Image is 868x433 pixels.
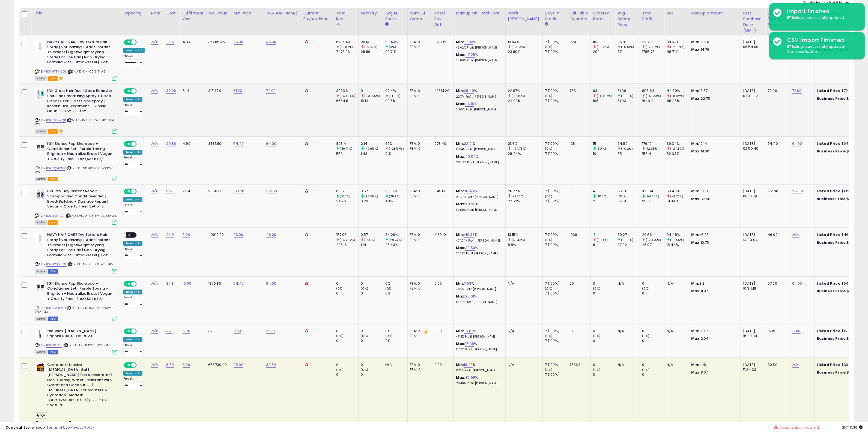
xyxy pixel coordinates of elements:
a: 7.53 [464,281,471,286]
span: OFF [136,89,145,94]
a: 192.00 [266,188,277,194]
div: 2.14 [361,141,383,146]
a: 18.15 [166,39,174,45]
div: -737.50 [434,40,449,44]
div: FBA: 0 [410,88,428,93]
div: 35265.45 [208,40,227,44]
a: B0D5RLK7GT [46,214,65,218]
strong: Min: [691,39,699,44]
a: N/A [151,281,158,286]
a: N/A [792,362,799,368]
b: NAVY HAIR CARE Dry Texture Hair Spray | Volumizing + Adds Instant Thickness | Lightweight Styling... [47,40,114,66]
div: FBA: 0 [410,141,428,146]
a: 48.35 [465,202,475,207]
div: ROI [667,10,687,16]
div: Fulfillable Quantity [569,10,588,22]
div: 26.77% [508,189,542,194]
p: -2.24 [691,40,736,44]
div: 9 [361,88,383,93]
div: Last Purchase Price [768,10,788,28]
small: (0.05%) [621,94,633,98]
div: Import finished [783,7,861,15]
a: 30.46 [464,188,474,194]
small: (50%) [596,146,606,151]
p: 31.60% Profit [PERSON_NAME] [456,108,501,112]
small: (-24.75%) [511,146,526,151]
a: 15.30 [266,328,275,334]
div: 48.71% [667,49,689,54]
div: 7 (100%) [545,151,567,156]
div: 52.38% [667,151,689,156]
div: Days In Stock [545,10,565,22]
p: 10.14 [691,141,736,146]
span: FBA [48,76,58,81]
div: % [456,141,501,151]
div: 61.96 [618,88,640,93]
span: ON [124,40,131,45]
div: 7 (100%) [545,141,567,146]
a: 8.60 [166,362,174,368]
p: -8.62% Profit [PERSON_NAME] [456,46,501,50]
a: B09XP11193 [46,343,62,348]
div: Velocity [361,10,381,16]
div: 273.40 [434,141,449,146]
p: 18.30 [691,149,736,154]
small: (-28.17%) [646,45,660,49]
div: Markup on Total Cost [456,10,503,16]
b: Min: [456,188,464,194]
div: 7 (100%) [545,98,567,103]
small: (12.65%) [646,146,659,151]
a: 17.00 [792,328,801,334]
img: 317t6gji6qL._SL40_.jpg [35,40,46,50]
div: Avg Selling Price [618,10,637,28]
strong: Max: [691,96,701,101]
small: (-40.54%) [340,94,355,98]
div: ASIN: [35,40,117,80]
a: 192.00 [792,188,803,194]
div: 22.97% [508,88,542,93]
strong: Min: [691,141,699,146]
small: (0%) [545,146,553,151]
div: Current Buybox Price [303,10,332,22]
div: [DATE] 06:54:09 [743,40,761,49]
div: 172.8 [618,189,640,194]
div: $54.4 [817,149,862,154]
a: -6.67 [464,328,473,334]
a: 30.50 [266,362,276,368]
a: 3.71 [166,328,172,334]
a: 26.00 [234,232,243,237]
div: Title [34,10,119,16]
small: (-40.57%) [596,94,612,98]
div: 19.04% [508,40,542,44]
small: (-8.05%) [511,94,525,98]
a: B0F3Q1HWKB [46,306,65,310]
div: 1640.2 [642,98,664,103]
strong: Max: [691,47,701,52]
p: 22.75 [691,96,736,101]
div: 28.86 [361,49,383,54]
div: 10 [593,151,615,156]
small: (-9.42%) [364,45,378,49]
div: FBA: 0 [410,189,428,194]
div: Amazon AI * [123,48,145,53]
small: Avg BB Share. [385,22,389,27]
div: Inv. value [208,10,229,16]
div: Amazon AI [123,97,142,102]
div: Preset: [123,54,145,66]
div: 1.43 [361,151,383,156]
div: 3 [569,189,586,194]
small: (49.65%) [364,146,378,151]
a: 15.38 [465,341,474,347]
p: 32.09% Profit [PERSON_NAME] [456,59,501,62]
div: Amazon AI [123,150,142,155]
a: 23.01 [465,294,474,299]
b: Business Price: [817,149,847,154]
a: 47.25 [465,52,475,58]
span: | SKU: D-IGK-403250-403243-WS [35,166,115,174]
div: Total Rev. [336,10,356,22]
strong: Min: [691,88,699,93]
div: 7 (100%) [545,189,567,194]
div: Min Price [234,10,262,16]
a: -7.93 [464,39,473,45]
a: 163.20 [234,188,244,194]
